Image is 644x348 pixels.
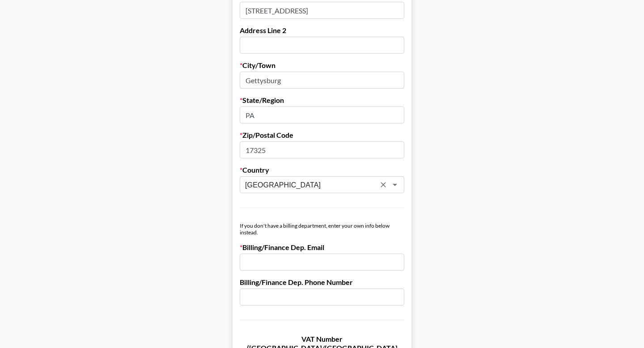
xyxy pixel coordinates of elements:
button: Open [389,178,401,191]
label: City/Town [240,61,404,70]
button: Clear [377,178,390,191]
label: Zip/Postal Code [240,131,404,140]
label: State/Region [240,96,404,105]
label: Billing/Finance Dep. Email [240,243,404,252]
label: Country [240,166,404,174]
label: Billing/Finance Dep. Phone Number [240,278,404,287]
div: If you don't have a billing department, enter your own info below instead. [240,222,404,236]
label: Address Line 2 [240,26,404,35]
